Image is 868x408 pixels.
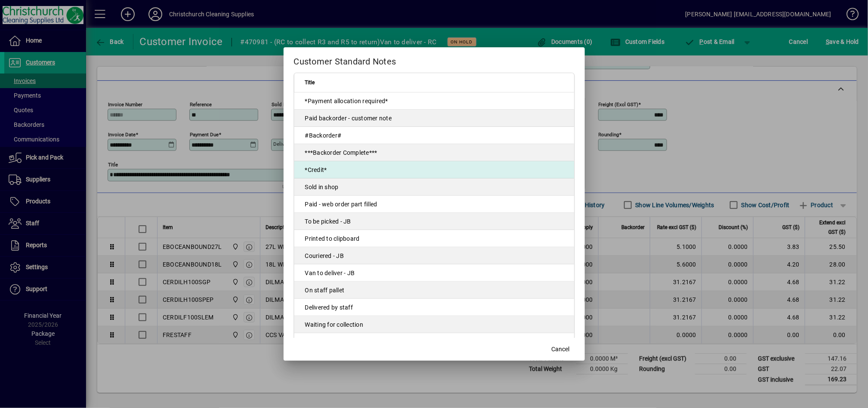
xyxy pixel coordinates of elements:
[294,264,574,282] td: Van to deliver - JB
[294,316,574,333] td: Waiting for collection
[305,78,315,87] span: Title
[294,127,574,144] td: #Backorder#
[547,342,575,357] button: Cancel
[552,345,570,354] span: Cancel
[294,110,574,127] td: Paid backorder - customer note
[294,333,574,350] td: To be picked - [PERSON_NAME]
[294,299,574,316] td: Delivered by staff
[294,178,574,196] td: Sold in shop
[294,213,574,230] td: To be picked - JB
[284,47,585,72] h2: Customer Standard Notes
[294,230,574,247] td: Printed to clipboard
[294,92,574,110] td: *Payment allocation required*
[294,247,574,264] td: Couriered - JB
[294,282,574,299] td: On staff pallet
[294,196,574,213] td: Paid - web order part filled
